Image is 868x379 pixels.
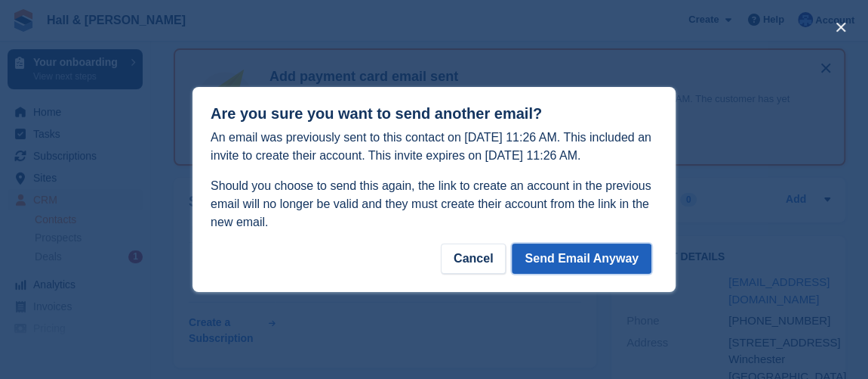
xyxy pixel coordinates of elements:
button: Send Email Anyway [512,244,651,274]
p: An email was previously sent to this contact on [DATE] 11:26 AM. This included an invite to creat... [211,129,657,165]
p: Should you choose to send this again, the link to create an account in the previous email will no... [211,177,657,231]
div: Cancel [441,244,506,274]
button: close [829,15,853,39]
h1: Are you sure you want to send another email? [211,105,657,123]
